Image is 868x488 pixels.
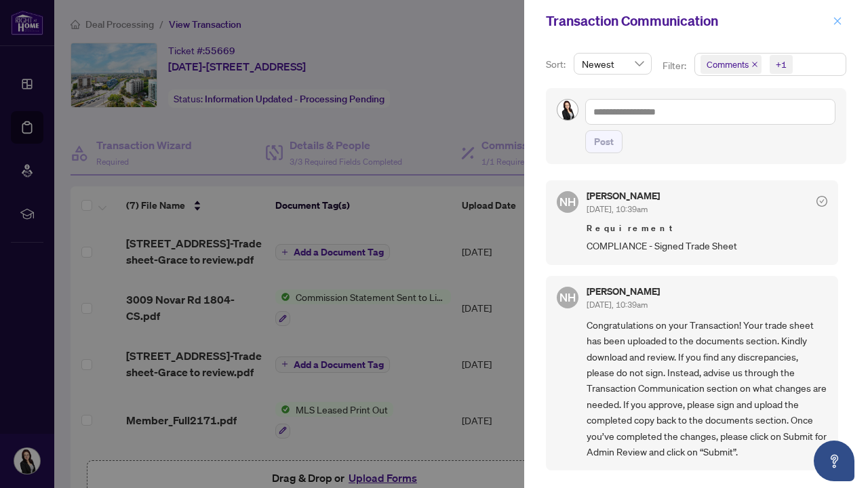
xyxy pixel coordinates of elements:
span: Comments [701,55,762,74]
h5: [PERSON_NAME] [587,191,660,201]
span: NH [559,193,576,211]
button: Post [585,130,623,153]
h5: [PERSON_NAME] [587,287,660,296]
span: close [751,61,758,68]
span: [DATE], 10:39am [587,204,648,214]
div: Transaction Communication [546,11,829,31]
button: Open asap [814,441,854,481]
span: check-circle [816,196,827,207]
span: [DATE], 10:39am [587,300,648,310]
div: +1 [776,58,787,71]
span: COMPLIANCE - Signed Trade Sheet [587,238,827,253]
span: NH [559,289,576,306]
p: Sort: [546,57,568,72]
span: Congratulations on your Transaction! Your trade sheet has been uploaded to the documents section.... [587,317,827,460]
img: Profile Icon [557,100,578,120]
p: Filter: [663,58,688,73]
span: Requirement [587,222,827,235]
span: Comments [707,58,749,71]
span: close [833,16,842,26]
span: Newest [582,54,644,74]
